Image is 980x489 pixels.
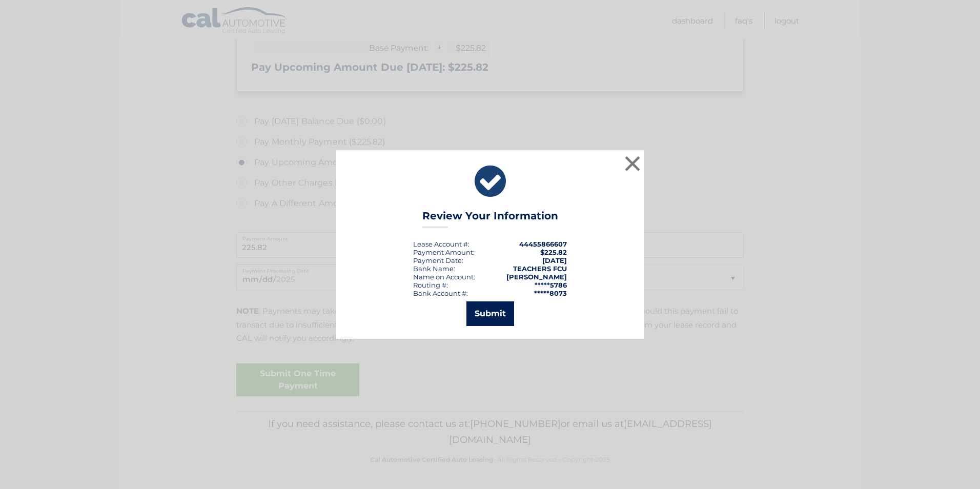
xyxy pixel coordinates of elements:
div: Lease Account #: [413,240,469,248]
span: [DATE] [542,256,567,264]
div: Bank Account #: [413,289,468,297]
span: Payment Date [413,256,462,264]
h3: Review Your Information [422,210,558,228]
div: Name on Account: [413,273,475,281]
strong: 44455866607 [519,240,567,248]
div: : [413,256,463,264]
div: Bank Name: [413,264,455,273]
button: × [622,153,643,174]
span: $225.82 [540,248,567,256]
div: Routing #: [413,281,448,289]
strong: TEACHERS FCU [513,264,567,273]
button: Submit [466,301,514,326]
strong: [PERSON_NAME] [506,273,567,281]
div: Payment Amount: [413,248,475,256]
